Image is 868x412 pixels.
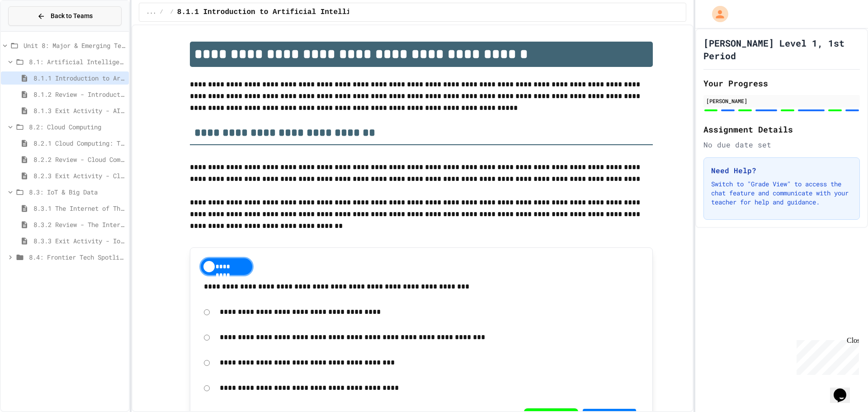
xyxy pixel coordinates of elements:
span: 8.1.1 Introduction to Artificial Intelligence [33,73,125,83]
div: My Account [703,4,731,24]
span: Unit 8: Major & Emerging Technologies [24,41,125,50]
span: ... [146,9,156,16]
p: Switch to "Grade View" to access the chat feature and communicate with your teacher for help and ... [711,180,852,207]
div: Chat with us now!Close [4,4,62,57]
span: 8.1.1 Introduction to Artificial Intelligence [177,7,373,18]
span: 8.1: Artificial Intelligence Basics [29,57,125,66]
span: 8.2.3 Exit Activity - Cloud Service Detective [33,171,125,180]
span: / [160,9,163,16]
span: 8.2.2 Review - Cloud Computing [33,155,125,164]
iframe: chat widget [830,376,859,403]
div: [PERSON_NAME] [706,97,857,105]
button: Back to Teams [8,6,122,26]
div: No due date set [703,139,860,150]
span: / [170,9,174,16]
span: 8.3.1 The Internet of Things and Big Data: Our Connected Digital World [33,204,125,213]
span: Back to Teams [51,11,93,21]
iframe: chat widget [793,336,859,375]
span: 8.2.1 Cloud Computing: Transforming the Digital World [33,138,125,148]
span: 8.3.3 Exit Activity - IoT Data Detective Challenge [33,236,125,246]
span: 8.1.2 Review - Introduction to Artificial Intelligence [33,90,125,99]
span: 8.4: Frontier Tech Spotlight [29,252,125,262]
span: 8.1.3 Exit Activity - AI Detective [33,106,125,115]
h3: Need Help? [711,165,852,176]
span: 8.3.2 Review - The Internet of Things and Big Data [33,220,125,229]
h2: Assignment Details [703,123,860,136]
h1: [PERSON_NAME] Level 1, 1st Period [703,37,860,62]
span: 8.2: Cloud Computing [29,122,125,132]
h2: Your Progress [703,77,860,90]
span: 8.3: IoT & Big Data [29,187,125,197]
